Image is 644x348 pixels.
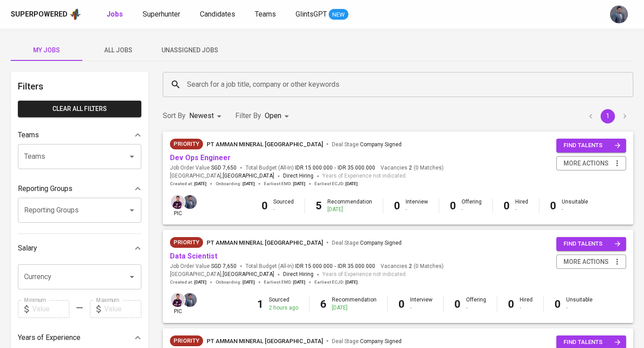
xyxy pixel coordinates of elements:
div: - [520,304,533,312]
div: Superpowered [11,9,68,20]
div: Teams [18,126,141,144]
button: page 1 [601,109,615,123]
div: Interview [410,296,432,311]
span: [DATE] [242,181,255,187]
div: - [406,206,428,213]
span: Teams [255,10,276,18]
button: find talents [556,237,626,251]
span: - [335,164,336,172]
p: Filter By [235,110,261,121]
span: Onboarding : [216,279,255,285]
span: [DATE] [194,279,207,285]
span: Priority [170,238,203,247]
span: Priority [170,140,203,149]
span: [DATE] [194,181,207,187]
b: 0 [262,199,268,212]
div: Sourced [269,296,298,311]
div: Sourced [273,198,294,213]
div: Open [265,108,292,124]
span: Vacancies ( 0 Matches ) [381,164,444,172]
button: more actions [556,156,626,171]
span: [DATE] [293,279,305,285]
span: IDR 35.000.000 [338,263,375,270]
a: Teams [255,9,278,20]
div: Offering [466,296,486,311]
button: more actions [556,255,626,269]
span: [GEOGRAPHIC_DATA] [223,172,274,181]
b: 0 [550,199,556,212]
span: Direct Hiring [283,271,314,277]
span: 2 [407,164,412,172]
span: Job Order Value [170,263,237,270]
div: New Job received from Demand Team [170,335,203,346]
button: find talents [556,139,626,153]
div: Hired [515,198,528,213]
button: Open [126,204,138,216]
div: - [515,206,528,213]
span: more actions [563,158,609,169]
div: [DATE] [327,206,372,213]
span: PT Amman Mineral [GEOGRAPHIC_DATA] [207,338,323,344]
span: find talents [563,140,621,151]
span: PT Amman Mineral [GEOGRAPHIC_DATA] [207,141,323,148]
div: - [566,304,593,312]
img: app logo [69,8,81,21]
div: Hired [520,296,533,311]
span: Deal Stage : [332,141,402,148]
span: Total Budget (All-In) [246,164,375,172]
span: Candidates [200,10,235,18]
b: 0 [394,199,400,212]
img: jhon@glints.com [183,293,197,307]
p: Reporting Groups [18,183,72,194]
div: [DATE] [332,304,377,312]
span: Years of Experience not indicated. [322,172,407,181]
b: 0 [454,298,461,310]
div: Reporting Groups [18,180,141,198]
b: Jobs [106,10,123,18]
b: 0 [555,298,561,310]
span: [DATE] [345,279,358,285]
span: NEW [329,10,348,19]
span: Earliest EMD : [264,279,305,285]
p: Salary [18,243,37,254]
a: Candidates [200,9,237,20]
img: erwin@glints.com [171,195,185,209]
div: Unsuitable [562,198,588,213]
div: New Job received from Demand Team [170,237,203,248]
span: IDR 35.000.000 [338,164,375,172]
div: - [273,206,294,213]
span: PT Amman Mineral [GEOGRAPHIC_DATA] [207,239,323,246]
p: Sort By [163,110,186,121]
div: Offering [462,198,482,213]
span: Clear All filters [25,103,134,115]
span: Earliest ECJD : [314,279,358,285]
div: Newest [189,108,225,124]
b: 0 [504,199,510,212]
div: - [410,304,432,312]
span: more actions [563,256,609,267]
div: pic [170,194,186,217]
span: SGD 7,650 [211,164,237,172]
span: 2 [407,263,412,270]
span: - [335,263,336,270]
div: pic [170,292,186,315]
div: Recommendation [332,296,377,311]
b: 6 [320,298,326,310]
span: [GEOGRAPHIC_DATA] [223,270,274,279]
span: [DATE] [345,181,358,187]
span: find talents [563,239,621,249]
span: find talents [563,337,621,348]
span: IDR 15.000.000 [295,164,333,172]
b: 5 [316,199,322,212]
span: Created at : [170,279,207,285]
span: Created at : [170,181,207,187]
a: Superpoweredapp logo [11,8,81,21]
b: 0 [450,199,456,212]
h6: Filters [18,79,141,93]
span: IDR 15.000.000 [295,263,333,270]
span: GlintsGPT [296,10,327,18]
span: Unassigned Jobs [159,45,220,56]
span: Superhunter [143,10,180,18]
button: Open [126,150,138,163]
div: - [562,206,588,213]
